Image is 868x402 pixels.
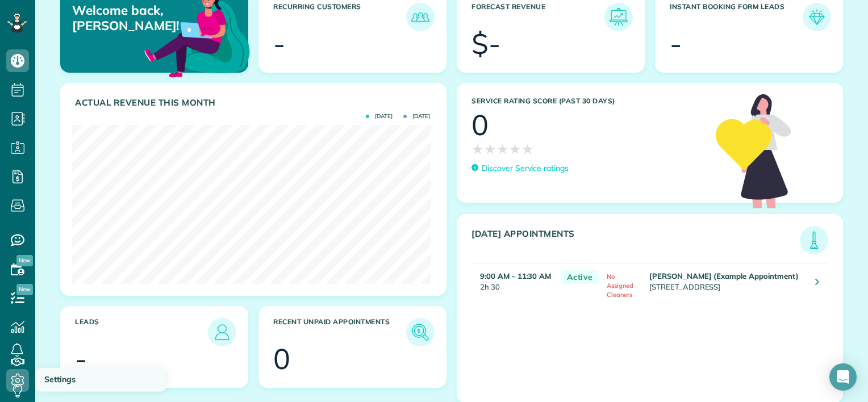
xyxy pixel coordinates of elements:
[496,139,509,159] span: ★
[273,318,406,346] h3: Recent unpaid appointments
[471,97,704,105] h3: Service Rating score (past 30 days)
[806,6,828,28] img: icon_form_leads-04211a6a04a5b2264e4ee56bc0799ec3eb69b7e499cbb523a139df1d13a81ae0.png
[35,368,166,392] a: Settings
[670,30,682,58] div: -
[471,3,604,31] h3: Forecast Revenue
[803,229,825,252] img: icon_todays_appointments-901f7ab196bb0bea1936b74009e4eb5ffbc2d2711fa7634e0d609ed5ef32b18b.png
[471,111,489,139] div: 0
[509,139,521,159] span: ★
[829,363,857,391] div: Open Intercom Messenger
[607,273,633,299] span: No Assigned Cleaners
[649,271,799,280] strong: [PERSON_NAME] (Example Appointment)
[75,98,435,108] h3: Actual Revenue this month
[646,263,807,304] td: [STREET_ADDRESS]
[471,30,500,58] div: $-
[16,284,33,295] span: New
[471,263,556,304] td: 2h 30
[471,139,484,159] span: ★
[75,318,208,346] h3: Leads
[561,270,599,284] span: Active
[480,271,551,280] strong: 9:00 AM - 11:30 AM
[16,255,33,266] span: New
[72,3,187,33] p: Welcome back, [PERSON_NAME]!
[409,6,432,28] img: icon_recurring_customers-cf858462ba22bcd05b5a5880d41d6543d210077de5bb9ebc9590e49fd87d84ed.png
[607,6,630,28] img: icon_forecast_revenue-8c13a41c7ed35a8dcfafea3cbb826a0462acb37728057bba2d056411b612bbbe.png
[409,321,432,344] img: icon_unpaid_appointments-47b8ce3997adf2238b356f14209ab4cced10bd1f174958f3ca8f1d0dd7fffeee.png
[482,162,569,174] p: Discover Service ratings
[484,139,496,159] span: ★
[44,374,76,384] span: Settings
[273,345,290,373] div: 0
[273,30,285,58] div: -
[273,3,406,31] h3: Recurring Customers
[471,162,569,174] a: Discover Service ratings
[471,229,800,254] h3: [DATE] Appointments
[521,139,534,159] span: ★
[211,321,233,344] img: icon_leads-1bed01f49abd5b7fead27621c3d59655bb73ed531f8eeb49469d10e621d6b896.png
[366,114,393,119] span: [DATE]
[670,3,803,31] h3: Instant Booking Form Leads
[75,345,87,373] div: -
[403,114,430,119] span: [DATE]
